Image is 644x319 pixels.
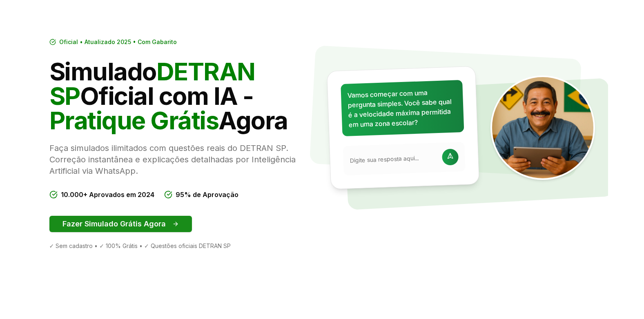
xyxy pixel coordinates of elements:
[49,142,316,177] p: Faça simulados ilimitados com questões reais do DETRAN SP. Correção instantânea e explicações det...
[49,57,255,111] span: DETRAN SP
[49,216,192,232] button: Fazer Simulado Grátis Agora
[490,75,595,180] img: Tio Trânsito
[49,242,316,250] div: ✓ Sem cadastro • ✓ 100% Grátis • ✓ Questões oficiais DETRAN SP
[61,190,154,199] span: 10.000+ Aprovados em 2024
[350,153,437,164] input: Digite sua resposta aqui...
[347,86,457,129] p: Vamos começar com uma pergunta simples. Você sabe qual é a velocidade máxima permitida em uma zon...
[176,190,238,199] span: 95% de Aprovação
[49,59,316,133] h1: Simulado Oficial com IA - Agora
[59,38,177,46] span: Oficial • Atualizado 2025 • Com Gabarito
[49,106,219,135] span: Pratique Grátis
